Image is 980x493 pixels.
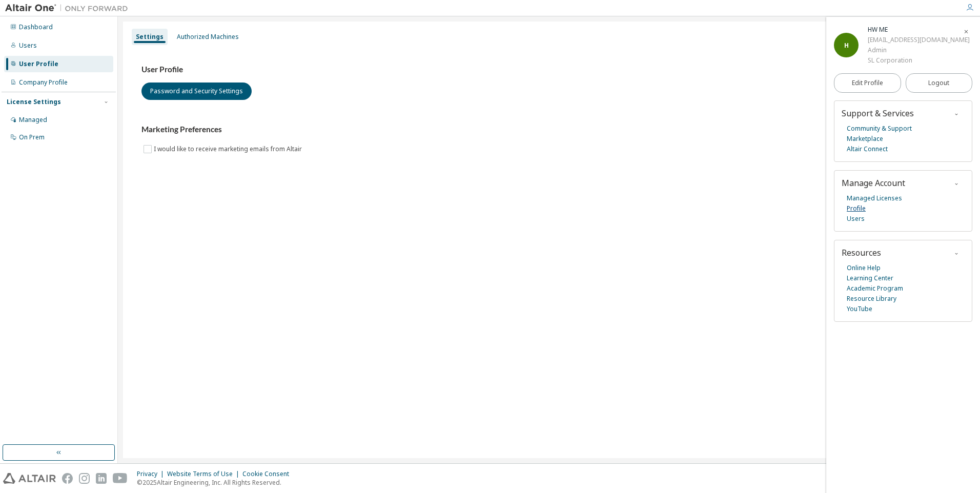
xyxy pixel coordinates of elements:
[847,273,893,283] a: Learning Center
[847,124,912,134] a: Community & Support
[136,33,164,41] div: Settings
[847,203,866,214] a: Profile
[19,78,68,87] div: Company Profile
[847,214,865,224] a: Users
[847,193,902,203] a: Managed Licenses
[19,60,58,68] div: User Profile
[141,65,956,75] h3: User Profile
[62,473,73,484] img: facebook.svg
[868,25,970,35] div: HW ME
[847,294,896,304] a: Resource Library
[137,478,295,487] p: © 2025 Altair Engineering, Inc. All Rights Reserved.
[842,247,881,258] span: Resources
[847,144,888,154] a: Altair Connect
[906,73,973,93] button: Logout
[154,143,304,155] label: I would like to receive marketing emails from Altair
[5,3,133,13] img: Altair One
[868,55,970,66] div: SL Corporation
[19,116,47,124] div: Managed
[847,263,881,273] a: Online Help
[96,473,107,484] img: linkedin.svg
[7,98,61,106] div: License Settings
[79,473,90,484] img: instagram.svg
[113,473,128,484] img: youtube.svg
[842,177,905,189] span: Manage Account
[3,473,56,484] img: altair_logo.svg
[19,133,45,141] div: On Prem
[928,78,949,88] span: Logout
[834,73,901,93] a: Edit Profile
[847,304,872,314] a: YouTube
[852,79,883,87] span: Edit Profile
[868,45,970,55] div: Admin
[842,108,914,119] span: Support & Services
[177,33,239,41] div: Authorized Machines
[19,23,53,31] div: Dashboard
[141,83,252,100] button: Password and Security Settings
[19,42,37,50] div: Users
[844,41,849,50] span: H
[141,125,956,135] h3: Marketing Preferences
[847,283,903,294] a: Academic Program
[167,470,242,478] div: Website Terms of Use
[847,134,883,144] a: Marketplace
[242,470,295,478] div: Cookie Consent
[868,35,970,45] div: [EMAIL_ADDRESS][DOMAIN_NAME]
[137,470,167,478] div: Privacy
